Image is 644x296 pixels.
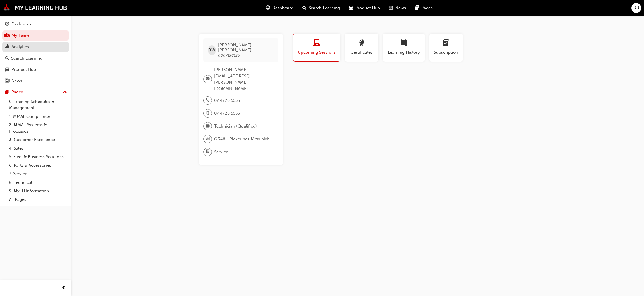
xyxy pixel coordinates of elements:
[345,34,378,62] button: Certificates
[206,110,210,117] span: mobile-icon
[5,67,9,72] span: car-icon
[261,2,298,14] a: guage-iconDashboard
[206,135,210,143] span: organisation-icon
[272,5,293,11] span: Dashboard
[7,121,69,135] a: 2. MMAL Systems & Processes
[266,4,270,11] span: guage-icon
[5,33,9,38] span: people-icon
[383,34,425,62] button: Learning History
[61,285,66,292] span: prev-icon
[631,3,641,13] button: RB
[443,40,449,47] span: learningplan-icon
[349,4,353,11] span: car-icon
[2,87,69,97] button: Pages
[387,49,421,56] span: Learning History
[395,5,406,11] span: News
[384,2,410,14] a: news-iconNews
[7,135,69,144] a: 3. Customer Excellence
[206,123,210,130] span: briefcase-icon
[7,195,69,204] a: All Pages
[2,42,69,52] a: Analytics
[429,34,463,62] button: Subscription
[2,76,69,86] a: News
[206,76,210,83] span: email-icon
[5,44,9,50] span: chart-icon
[11,44,29,50] div: Analytics
[355,5,380,11] span: Product Hub
[7,112,69,121] a: 1. MMAL Compliance
[214,136,271,142] span: Q348 - Pickerings Mitsubishi
[7,170,69,178] a: 7. Service
[11,78,22,84] div: News
[298,2,344,14] a: search-iconSearch Learning
[2,64,69,75] a: Product Hub
[5,90,9,95] span: pages-icon
[214,110,240,117] span: 07 4726 5555
[5,79,9,84] span: news-icon
[634,5,639,11] span: RB
[401,40,407,47] span: calendar-icon
[7,161,69,170] a: 6. Parts & Accessories
[389,4,393,11] span: news-icon
[309,5,340,11] span: Search Learning
[2,53,69,64] a: Search Learning
[206,148,210,156] span: department-icon
[209,47,215,53] span: BW
[349,49,374,56] span: Certificates
[218,53,240,58] span: 0007198125
[313,40,320,47] span: laptop-icon
[7,187,69,195] a: 9. MyLH Information
[214,97,240,104] span: 07 4726 5555
[11,21,33,27] div: Dashboard
[5,22,9,27] span: guage-icon
[2,30,69,41] a: My Team
[11,55,42,62] div: Search Learning
[5,56,9,61] span: search-icon
[214,149,228,155] span: Service
[63,89,67,96] span: up-icon
[415,4,419,11] span: pages-icon
[7,178,69,187] a: 8. Technical
[206,97,210,104] span: phone-icon
[7,144,69,153] a: 4. Sales
[344,2,384,14] a: car-iconProduct Hub
[358,40,365,47] span: award-icon
[11,66,36,73] div: Product Hub
[421,5,433,11] span: Pages
[2,19,69,29] a: Dashboard
[7,97,69,112] a: 0. Training Schedules & Management
[293,34,340,62] button: Upcoming Sessions
[410,2,437,14] a: pages-iconPages
[11,89,23,95] div: Pages
[7,152,69,161] a: 5. Fleet & Business Solutions
[434,49,459,56] span: Subscription
[2,18,69,87] button: DashboardMy TeamAnalyticsSearch LearningProduct HubNews
[3,4,67,11] img: mmal
[297,49,336,56] span: Upcoming Sessions
[214,67,274,92] span: [PERSON_NAME][EMAIL_ADDRESS][PERSON_NAME][DOMAIN_NAME]
[218,43,274,53] span: [PERSON_NAME] [PERSON_NAME]
[302,4,306,11] span: search-icon
[214,123,257,130] span: Technician (Qualified)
